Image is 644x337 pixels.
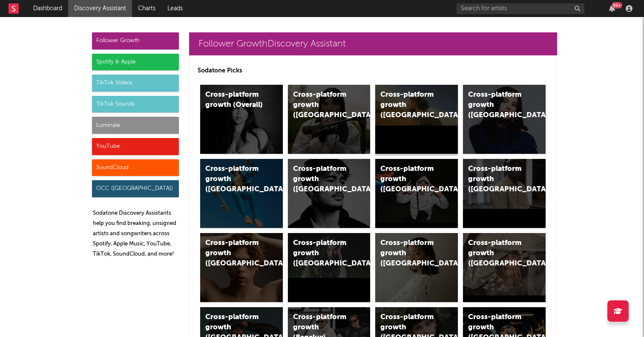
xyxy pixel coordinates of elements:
a: Cross-platform growth ([GEOGRAPHIC_DATA]) [288,159,371,228]
div: Cross-platform growth ([GEOGRAPHIC_DATA]) [205,164,263,195]
div: 99 + [612,2,622,9]
div: Luminate [92,117,179,134]
a: Cross-platform growth ([GEOGRAPHIC_DATA]) [288,85,371,154]
div: Follower Growth [92,32,179,49]
div: Cross-platform growth ([GEOGRAPHIC_DATA]) [293,90,351,121]
div: Cross-platform growth ([GEOGRAPHIC_DATA]) [380,90,438,121]
a: Cross-platform growth ([GEOGRAPHIC_DATA]) [375,233,458,302]
a: Cross-platform growth ([GEOGRAPHIC_DATA]) [463,85,546,154]
p: Sodatone Picks [198,66,549,76]
div: Cross-platform growth ([GEOGRAPHIC_DATA]) [205,238,263,269]
input: Search for artists [457,3,584,14]
a: Cross-platform growth (Overall) [200,85,283,154]
div: OCC ([GEOGRAPHIC_DATA]) [92,180,179,197]
div: Cross-platform growth ([GEOGRAPHIC_DATA]) [468,90,526,121]
div: YouTube [92,138,179,155]
div: Cross-platform growth ([GEOGRAPHIC_DATA]) [468,238,526,269]
a: Cross-platform growth ([GEOGRAPHIC_DATA]) [200,233,283,302]
div: Cross-platform growth (Overall) [205,90,263,110]
div: Cross-platform growth ([GEOGRAPHIC_DATA]) [293,238,351,269]
div: Cross-platform growth ([GEOGRAPHIC_DATA]) [380,238,438,269]
a: Cross-platform growth ([GEOGRAPHIC_DATA]) [463,159,546,228]
button: 99+ [609,5,615,12]
a: Cross-platform growth ([GEOGRAPHIC_DATA]) [375,85,458,154]
div: Cross-platform growth ([GEOGRAPHIC_DATA]/GSA) [380,164,438,195]
div: Cross-platform growth ([GEOGRAPHIC_DATA]) [468,164,526,195]
div: Cross-platform growth ([GEOGRAPHIC_DATA]) [293,164,351,195]
a: Cross-platform growth ([GEOGRAPHIC_DATA]) [200,159,283,228]
a: Cross-platform growth ([GEOGRAPHIC_DATA]/GSA) [375,159,458,228]
div: SoundCloud [92,159,179,176]
div: TikTok Sounds [92,96,179,113]
a: Follower GrowthDiscovery Assistant [189,32,557,55]
a: Cross-platform growth ([GEOGRAPHIC_DATA]) [288,233,371,302]
div: TikTok Videos [92,75,179,92]
p: Sodatone Discovery Assistants help you find breaking, unsigned artists and songwriters across Spo... [93,208,179,259]
div: Spotify & Apple [92,54,179,71]
a: Cross-platform growth ([GEOGRAPHIC_DATA]) [463,233,546,302]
